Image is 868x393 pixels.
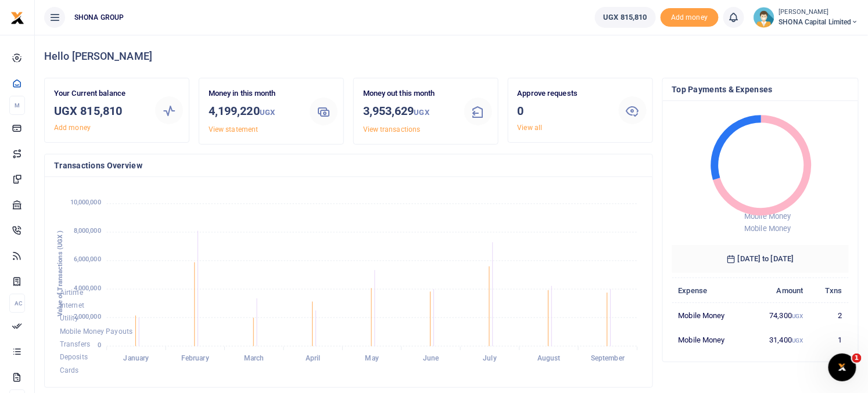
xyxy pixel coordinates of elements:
[792,337,803,344] small: UGX
[70,12,128,23] span: SHONA GROUP
[744,212,791,221] span: Mobile Money
[54,102,146,120] h3: UGX 815,810
[60,289,83,297] span: Airtime
[54,124,91,132] a: Add money
[749,328,810,352] td: 31,400
[60,366,79,374] span: Cards
[661,8,719,27] span: Add money
[591,355,625,363] tspan: September
[779,17,859,27] span: SHONA Capital Limited
[518,102,609,120] h3: 0
[595,7,656,28] a: UGX 815,810
[483,355,497,363] tspan: July
[44,50,859,63] h4: Hello [PERSON_NAME]
[260,108,275,117] small: UGX
[181,355,209,363] tspan: February
[749,278,810,303] th: Amount
[414,108,429,117] small: UGX
[74,313,101,320] tspan: 2,000,000
[244,355,264,363] tspan: March
[209,125,258,134] a: View statement
[74,256,101,264] tspan: 6,000,000
[604,12,647,23] span: UGX 815,810
[363,88,455,100] p: Money out this month
[363,102,455,121] h3: 3,953,629
[661,12,719,21] a: Add money
[209,102,300,121] h3: 4,199,220
[70,199,101,207] tspan: 10,000,000
[9,294,25,313] li: Ac
[828,354,856,381] iframe: Intercom live chat
[672,278,749,303] th: Expense
[10,13,24,21] a: logo-small logo-large logo-large
[60,340,90,348] span: Transfers
[810,303,849,328] td: 2
[810,278,849,303] th: Txns
[365,355,379,363] tspan: May
[754,7,774,28] img: profile-user
[306,355,321,363] tspan: April
[60,301,84,309] span: Internet
[590,7,661,28] li: Wallet ballance
[672,328,749,352] td: Mobile Money
[60,327,132,336] span: Mobile Money Payouts
[10,11,24,25] img: logo-small
[124,355,149,363] tspan: January
[672,83,849,96] h4: Top Payments & Expenses
[754,7,859,28] a: profile-user [PERSON_NAME] SHONA Capital Limited
[537,355,561,363] tspan: August
[60,354,88,362] span: Deposits
[9,96,25,115] li: M
[852,354,862,363] span: 1
[74,284,101,292] tspan: 4,000,000
[54,88,146,100] p: Your Current balance
[209,88,300,100] p: Money in this month
[363,125,421,134] a: View transactions
[56,230,64,317] text: Value of Transactions (UGX )
[672,303,749,328] td: Mobile Money
[779,8,859,17] small: [PERSON_NAME]
[810,328,849,352] td: 1
[661,8,719,27] li: Toup your wallet
[98,341,101,349] tspan: 0
[54,159,643,172] h4: Transactions Overview
[672,245,849,273] h6: [DATE] to [DATE]
[749,303,810,328] td: 74,300
[792,313,803,319] small: UGX
[518,124,543,132] a: View all
[60,315,78,323] span: Utility
[518,88,609,100] p: Approve requests
[423,355,439,363] tspan: June
[744,225,791,233] span: Mobile Money
[74,228,101,235] tspan: 8,000,000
